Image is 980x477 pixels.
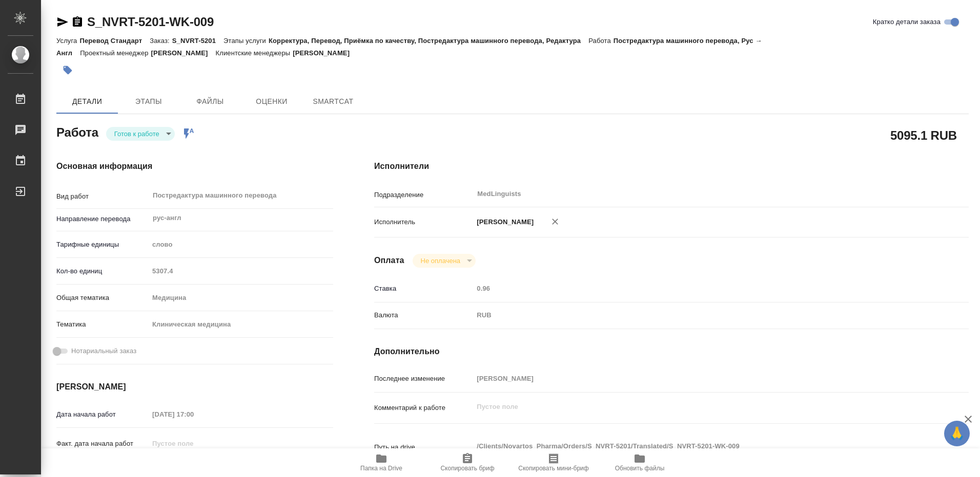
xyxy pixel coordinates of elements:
[597,448,683,477] button: Обновить файлы
[56,266,149,276] p: Кол-во единиц
[615,465,665,472] span: Обновить файлы
[149,407,238,422] input: Пустое поле
[511,448,597,477] button: Скопировать мини-бриф
[63,95,112,108] span: Детали
[424,448,511,477] button: Скопировать бриф
[149,289,333,307] div: Медицина
[71,16,84,28] button: Скопировать ссылку
[890,126,957,144] h2: 5095.1 RUB
[374,160,969,172] h4: Исполнители
[172,37,223,45] p: S_NVRT-5201
[149,436,238,451] input: Пустое поле
[56,214,149,224] p: Направление перевода
[87,15,214,29] a: S_NVRT-5201-WK-009
[56,191,149,202] p: Вид работ
[56,160,333,172] h4: Основная информация
[544,210,566,233] button: Удалить исполнителя
[374,190,473,200] p: Подразделение
[149,264,333,278] input: Пустое поле
[56,16,69,28] button: Скопировать ссылку для ЯМессенджера
[247,95,296,108] span: Оценки
[151,49,216,57] p: [PERSON_NAME]
[293,49,357,57] p: [PERSON_NAME]
[56,319,149,330] p: Тематика
[473,438,919,455] textarea: /Clients/Novartos_Pharma/Orders/S_NVRT-5201/Translated/S_NVRT-5201-WK-009
[216,49,293,57] p: Клиентские менеджеры
[56,439,149,449] p: Факт. дата начала работ
[440,465,494,472] span: Скопировать бриф
[71,346,136,356] span: Нотариальный заказ
[124,95,173,108] span: Этапы
[948,423,966,444] span: 🙏
[944,421,970,446] button: 🙏
[374,254,404,267] h4: Оплата
[473,217,534,227] p: [PERSON_NAME]
[413,254,476,268] div: Готов к работе
[473,281,919,296] input: Пустое поле
[56,240,149,250] p: Тарифные единицы
[374,374,473,384] p: Последнее изменение
[56,122,98,141] h2: Работа
[149,236,333,253] div: слово
[338,448,424,477] button: Папка на Drive
[418,256,463,265] button: Не оплачена
[150,37,172,45] p: Заказ:
[374,310,473,320] p: Валюта
[873,17,941,27] span: Кратко детали заказа
[56,37,79,45] p: Услуга
[374,217,473,227] p: Исполнитель
[473,307,919,324] div: RUB
[309,95,358,108] span: SmartCat
[80,49,151,57] p: Проектный менеджер
[473,371,919,386] input: Пустое поле
[374,403,473,413] p: Комментарий к работе
[149,316,333,333] div: Клиническая медицина
[56,59,79,81] button: Добавить тэг
[223,37,269,45] p: Этапы услуги
[56,381,333,393] h4: [PERSON_NAME]
[518,465,588,472] span: Скопировать мини-бриф
[111,129,162,138] button: Готов к работе
[360,465,402,472] span: Папка на Drive
[374,442,473,452] p: Путь на drive
[56,409,149,420] p: Дата начала работ
[269,37,588,45] p: Корректура, Перевод, Приёмка по качеству, Постредактура машинного перевода, Редактура
[374,284,473,294] p: Ставка
[79,37,150,45] p: Перевод Стандарт
[56,293,149,303] p: Общая тематика
[588,37,614,45] p: Работа
[374,345,969,358] h4: Дополнительно
[186,95,235,108] span: Файлы
[106,127,175,141] div: Готов к работе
